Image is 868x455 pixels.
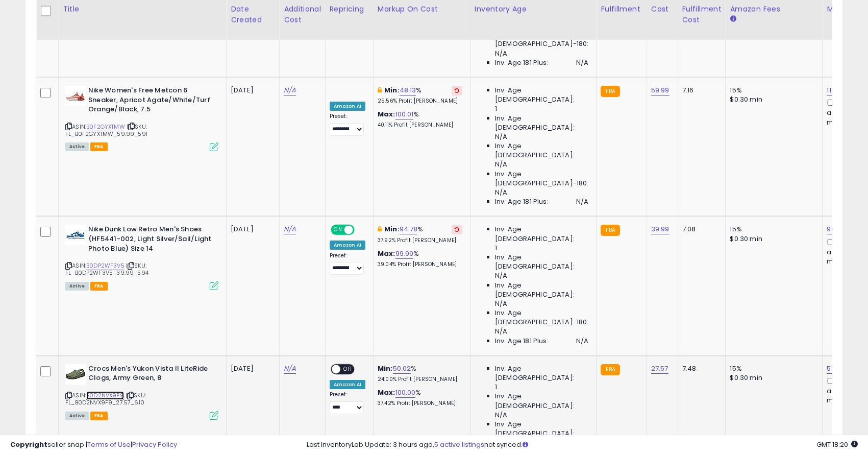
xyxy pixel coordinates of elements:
span: N/A [495,132,507,141]
span: | SKU: FL_B0D2NVX9F9_27.57_610 [65,391,146,406]
span: Inv. Age [DEMOGRAPHIC_DATA]: [495,141,588,160]
a: B0F2GYXTMW [86,123,125,131]
span: 2025-09-11 18:20 GMT [816,440,858,449]
span: FBA [90,142,108,151]
div: 7.16 [682,86,718,95]
a: 99.99 [395,249,414,259]
small: FBA [601,225,619,236]
span: Inv. Age 181 Plus: [495,337,549,346]
b: Max: [378,249,395,258]
div: % [378,249,462,268]
div: 7.48 [682,364,718,373]
div: Amazon Fees [730,4,818,14]
div: Amazon AI [330,380,365,389]
div: [DATE] [231,86,271,95]
div: 15% [730,225,814,234]
div: Repricing [330,4,369,14]
div: % [378,110,462,129]
div: Preset: [330,113,365,136]
div: Title [63,4,222,14]
div: Additional Cost [284,4,321,25]
span: 1 [495,244,497,253]
div: Inventory Age [475,4,592,14]
span: All listings currently available for purchase on Amazon [65,142,89,151]
div: ASIN: [65,225,218,289]
div: [DATE] [231,364,271,373]
a: 57.46 [827,364,845,374]
a: 39.99 [651,224,669,234]
span: N/A [495,299,507,308]
div: Preset: [330,252,365,275]
a: 59.99 [651,85,669,95]
span: Inv. Age [DEMOGRAPHIC_DATA]-180: [495,308,588,327]
span: N/A [576,337,588,346]
span: 1 [495,382,497,392]
p: 40.11% Profit [PERSON_NAME] [378,122,462,129]
span: Inv. Age [DEMOGRAPHIC_DATA]: [495,114,588,132]
a: B0D2NVX9F9 [86,391,124,400]
a: Privacy Policy [132,440,177,449]
b: Max: [378,109,395,119]
div: % [378,86,462,105]
div: ASIN: [65,86,218,150]
a: 50.02 [393,364,411,374]
p: 37.42% Profit [PERSON_NAME] [378,400,462,407]
span: N/A [495,327,507,336]
span: N/A [495,271,507,280]
b: Nike Women's Free Metcon 6 Sneaker, Apricot Agate/White/Turf Orange/Black, 7.5 [88,86,212,117]
div: Preset: [330,391,365,414]
a: N/A [284,85,296,95]
div: % [378,225,462,244]
div: Markup on Cost [378,4,466,14]
a: N/A [284,364,296,374]
img: 31lQkF0AagL._SL40_.jpg [65,225,86,245]
b: Min: [378,364,393,373]
p: 24.00% Profit [PERSON_NAME] [378,376,462,383]
a: 27.57 [651,364,668,374]
span: N/A [576,197,588,206]
div: % [378,388,462,407]
span: FBA [90,282,108,291]
div: 15% [730,364,814,373]
a: 100.00 [395,388,416,398]
span: Inv. Age 181 Plus: [495,58,549,67]
div: $0.30 min [730,234,814,244]
small: FBA [601,86,619,97]
div: % [378,364,462,383]
span: Inv. Age [DEMOGRAPHIC_DATA]: [495,420,588,438]
div: Last InventoryLab Update: 3 hours ago, not synced. [307,440,858,450]
div: Amazon AI [330,241,365,250]
i: This overrides the store level min markup for this listing [378,226,382,232]
div: $0.30 min [730,95,814,104]
span: All listings currently available for purchase on Amazon [65,412,89,420]
span: Inv. Age [DEMOGRAPHIC_DATA]-180: [495,170,588,188]
b: Crocs Men's Yukon Vista II LiteRide Clogs, Army Green, 8 [88,364,212,386]
span: All listings currently available for purchase on Amazon [65,282,89,291]
span: FBA [90,412,108,420]
div: Fulfillment [601,4,642,14]
a: N/A [284,224,296,234]
a: 5 active listings [434,440,484,449]
span: Inv. Age [DEMOGRAPHIC_DATA]: [495,364,588,382]
span: | SKU: FL_B0DP2WF3V5_39.99_594 [65,261,148,277]
small: Amazon Fees. [730,14,736,23]
span: N/A [495,411,507,420]
a: 100.01 [395,109,414,119]
div: [DATE] [231,225,271,234]
div: Cost [651,4,674,14]
div: seller snap | | [10,440,177,450]
img: 41iLX5bWX8L._SL40_.jpg [65,364,86,385]
span: N/A [495,160,507,169]
span: ON [332,226,344,234]
b: Nike Dunk Low Retro Men's Shoes (HF5441-002, Light Silver/Sail/Light Photo Blue) Size 14 [88,225,212,256]
i: Revert to store-level Min Markup [455,227,459,232]
div: Date Created [231,4,275,25]
strong: Copyright [10,440,47,449]
span: 1 [495,104,497,113]
b: Min: [384,85,400,95]
span: Inv. Age [DEMOGRAPHIC_DATA]: [495,86,588,104]
span: N/A [495,49,507,58]
div: 15% [730,86,814,95]
span: N/A [495,188,507,197]
i: Revert to store-level Min Markup [455,88,459,93]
